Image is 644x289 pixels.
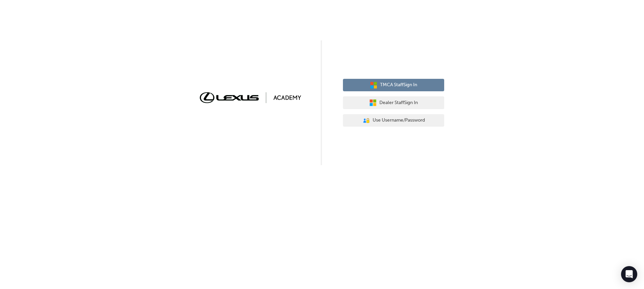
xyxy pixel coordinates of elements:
div: Open Intercom Messenger [621,266,637,282]
button: Dealer StaffSign In [343,96,444,109]
button: TMCA StaffSign In [343,79,444,92]
span: Dealer Staff Sign In [379,99,418,107]
span: Use Username/Password [373,117,425,124]
img: Trak [200,92,301,103]
button: Use Username/Password [343,114,444,127]
span: TMCA Staff Sign In [380,81,417,89]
